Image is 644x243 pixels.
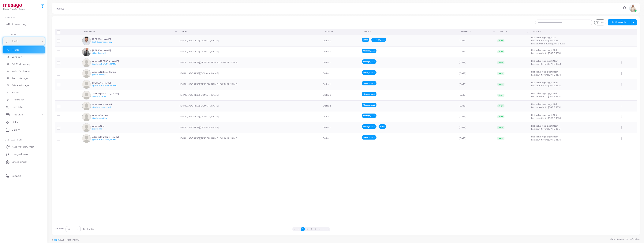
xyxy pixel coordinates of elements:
[3,172,45,180] a: Support
[12,145,35,148] span: Automatisierungen
[177,111,321,122] td: [EMAIL_ADDRESS][DOMAIN_NAME]
[12,153,28,156] span: Integrationen
[177,57,321,68] td: [EMAIL_ADDRESS][PERSON_NAME][DOMAIN_NAME]
[497,50,504,53] span: Aktiv
[497,83,504,86] span: Aktiv
[177,79,321,90] td: [EMAIL_ADDRESS][PERSON_NAME][DOMAIN_NAME]
[461,30,493,33] div: Erstellt
[177,122,321,133] td: [EMAIL_ADDRESS][DOMAIN_NAME]
[629,4,637,12] img: avatar
[533,30,613,33] div: activity
[531,95,561,98] span: Letzte Aktivität: [DATE] 13:30
[82,58,91,67] img: avatar
[362,70,376,75] span: Mesago_ALL
[3,143,45,151] a: Automatisierungen
[3,118,45,126] a: Links
[92,136,120,138] h6: Admin [PERSON_NAME]
[92,71,120,73] h6: Admin Nakivo Backup
[531,117,561,119] span: Letzte Aktivität: [DATE] 13:30
[531,81,558,84] span: Hat sich eingeloggt: Nein
[182,30,317,33] div: Email
[92,41,113,43] a: @abdussamed.akcayir
[3,4,24,11] img: logo
[92,103,120,106] h6: Admin Powershell
[379,124,386,129] span: Sales
[362,81,376,85] span: Mesago_ALL
[321,90,359,101] td: Default
[362,103,376,107] span: Mesago_ALL
[3,75,45,82] a: Form Vorlagen
[457,79,495,90] td: [DATE]
[12,105,23,109] span: Kontakte
[177,133,321,144] td: [EMAIL_ADDRESS][PERSON_NAME][DOMAIN_NAME]
[92,106,111,108] a: @admin.powershell
[362,114,376,118] span: Mesago_ALL
[497,115,504,118] span: Aktiv
[3,61,45,68] a: QR Code Vorlagen
[3,151,45,158] a: Integrationen
[55,29,80,35] th: Row-selection
[3,89,45,96] a: Teams
[531,70,558,73] span: Hat sich eingeloggt: Nein
[362,59,376,64] span: Mesago_ALL
[325,30,355,33] div: Rollen
[497,61,504,64] span: Aktiv
[12,48,19,52] span: Profile
[3,158,45,166] a: Einstellungen
[12,39,19,43] span: Profile
[457,35,495,46] td: [DATE]
[321,57,359,68] td: Default
[3,53,45,61] a: Vorlagen
[617,29,637,35] th: Action
[362,92,376,96] span: Mesago_ALL
[12,113,23,116] span: Produkte
[457,133,495,144] td: [DATE]
[12,121,18,124] span: Links
[54,238,60,241] a: Tapni
[92,125,120,127] h6: Admin User
[628,4,638,12] a: avatar
[82,123,91,132] img: avatar
[92,114,120,117] h6: Admin Sadiku
[321,111,359,122] td: Default
[301,227,305,231] button: Go to page 1
[70,227,76,231] input: Search for option
[457,47,495,57] td: [DATE]
[457,111,495,122] td: [DATE]
[84,30,175,33] div: Benutzer
[531,125,558,127] span: Hat sich eingeloggt: Nein
[55,227,65,230] label: Pro Seite
[92,74,106,76] a: @adm.backup
[92,38,120,40] h6: [PERSON_NAME]
[531,52,561,54] span: Letzte Aktivität: [DATE] 13:30
[92,84,117,87] a: @admin.[PERSON_NAME]
[531,73,561,76] span: Letzte Aktivität: [DATE] 13:30
[12,69,30,73] span: Wallet Vorlagen
[321,47,359,57] td: Default
[531,92,558,95] span: Hat sich eingeloggt: Nein
[12,160,28,164] span: Einstellungen
[12,84,30,87] span: E-Mail-Vorlagen
[608,19,631,25] button: Profil erstellen
[497,104,504,107] span: Aktiv
[3,111,45,118] a: Produkte
[5,139,21,141] span: Einstellungen
[313,227,317,231] button: Go to page 4
[610,238,640,241] span: Visitenkarten. Neu erfunden.
[371,38,386,42] span: Mesago_ALL
[82,228,95,231] span: 1 to 10 of 231
[531,114,558,116] span: Hat sich eingeloggt: Nein
[66,226,81,232] div: Search for option
[3,82,45,89] a: E-Mail-Vorlagen
[52,238,79,241] span: ©
[321,133,359,144] td: Default
[177,35,321,46] td: [EMAIL_ADDRESS][DOMAIN_NAME]
[54,7,64,10] h5: PROFILE
[5,16,15,18] span: EINBLICKE
[3,46,45,54] a: Profile
[3,96,45,103] a: Profilrollen
[531,128,560,130] span: Letzte Aktivität: [DATE] 13:41
[531,60,558,62] span: Hat sich eingeloggt: Nein
[3,126,45,134] a: Gallery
